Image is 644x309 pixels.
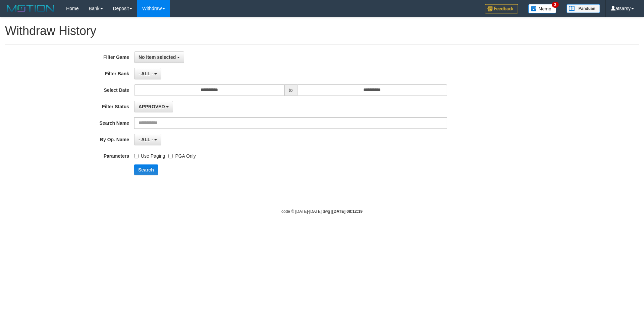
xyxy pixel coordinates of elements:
[168,154,173,158] input: PGA Only
[284,84,297,96] span: to
[5,3,56,13] img: MOTION_logo.png
[139,137,153,142] span: - ALL -
[134,68,161,79] button: - ALL -
[332,209,363,214] strong: [DATE] 08:12:19
[134,154,139,158] input: Use Paging
[134,150,165,159] label: Use Paging
[281,209,363,214] small: code © [DATE]-[DATE] dwg |
[139,71,153,76] span: - ALL -
[5,24,639,38] h1: Withdraw History
[134,134,161,145] button: - ALL -
[139,104,165,109] span: APPROVED
[485,4,518,13] img: Feedback.jpg
[168,150,196,159] label: PGA Only
[134,51,184,63] button: No item selected
[528,4,556,13] img: Button%20Memo.svg
[552,2,559,8] span: 3
[139,54,176,60] span: No item selected
[134,101,173,112] button: APPROVED
[567,4,600,13] img: panduan.png
[134,164,158,175] button: Search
